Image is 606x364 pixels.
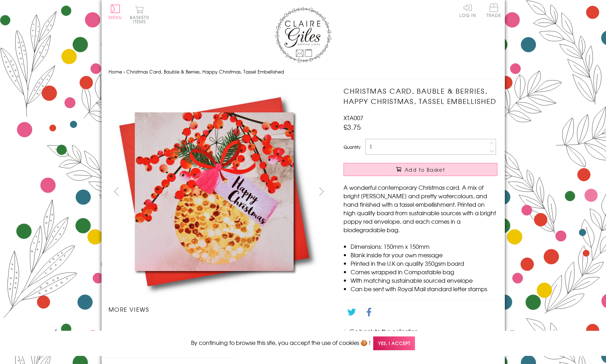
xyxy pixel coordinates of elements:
span: Add to Basket [405,166,445,173]
button: prev [109,183,125,199]
li: Comes wrapped in Compostable bag [351,268,497,276]
h3: More views [109,305,330,313]
h1: Christmas Card, Bauble & Berries, Happy Christmas, Tassel Embellished [344,86,497,106]
a: Home [109,68,122,75]
button: Add to Basket [344,163,497,176]
li: Carousel Page 1 (Current Slide) [109,321,164,336]
span: £3.75 [344,122,361,132]
a: Go back to the collection [350,327,418,335]
li: Printed in the U.K on quality 350gsm board [351,259,497,268]
span: Trade [486,4,501,17]
span: › [123,68,125,75]
span: XTA007 [344,113,363,122]
li: Blank inside for your own message [351,251,497,259]
li: With matching sustainable sourced envelope [351,276,497,284]
button: Menu [109,5,122,19]
li: Carousel Page 3 [219,321,274,336]
span: Yes, I accept [373,336,415,350]
p: A wonderful contemporary Christmas card. A mix of bright [PERSON_NAME] and pretty watercolours, a... [344,183,497,234]
img: Claire Giles Greetings Cards [275,7,331,63]
nav: breadcrumbs [109,65,498,79]
span: Christmas Card, Bauble & Berries, Happy Christmas, Tassel Embellished [126,68,284,75]
img: Christmas Card, Bauble & Berries, Happy Christmas, Tassel Embellished [136,329,136,329]
button: Basket0 items [130,6,149,24]
li: Dimensions: 150mm x 150mm [351,242,497,251]
span: Menu [109,14,122,20]
span: 0 items [133,14,149,25]
img: Christmas Card, Bauble & Berries, Happy Christmas, Tassel Embellished [329,86,542,298]
ul: Carousel Pagination [109,321,330,336]
li: Can be sent with Royal Mail standard letter stamps [351,284,497,293]
li: Carousel Page 4 [274,321,329,336]
li: Carousel Page 2 [164,321,219,336]
label: Quantity [344,144,360,150]
img: Christmas Card, Bauble & Berries, Happy Christmas, Tassel Embellished [108,86,321,298]
button: next [313,183,329,199]
a: Log In [459,4,476,17]
a: Trade [486,4,501,19]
